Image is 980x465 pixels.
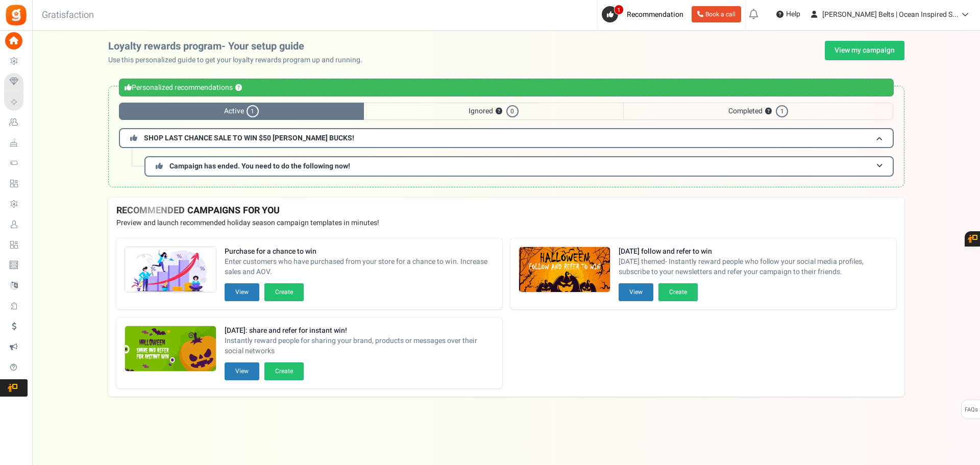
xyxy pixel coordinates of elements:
[614,5,624,15] span: 1
[619,257,888,277] span: [DATE] themed- Instantly reward people who follow your social media profiles, subscribe to your n...
[658,283,698,301] button: Create
[144,133,354,143] span: SHOP LAST CHANCE SALE TO WIN $50 [PERSON_NAME] BUCKS!
[125,326,216,372] img: Recommended Campaigns
[364,103,623,120] span: Ignored
[519,247,610,293] img: Recommended Campaigns
[225,283,259,301] button: View
[235,85,242,91] button: ?
[264,283,304,301] button: Create
[619,247,888,257] strong: [DATE] follow and refer to win
[776,105,788,117] span: 1
[225,326,494,336] strong: [DATE]: share and refer for instant win!
[119,79,894,96] div: Personalized recommendations
[496,108,502,115] button: ?
[225,336,494,356] span: Instantly reward people for sharing your brand, products or messages over their social networks
[225,362,259,380] button: View
[783,9,800,19] span: Help
[5,4,28,27] img: Gratisfaction
[247,105,259,117] span: 1
[825,41,904,60] a: View my campaign
[108,55,371,65] p: Use this personalized guide to get your loyalty rewards program up and running.
[964,400,978,420] span: FAQs
[116,218,896,228] p: Preview and launch recommended holiday season campaign templates in minutes!
[169,161,350,172] span: Campaign has ended. You need to do the following now!
[264,362,304,380] button: Create
[692,6,741,22] a: Book a call
[108,41,371,52] h2: Loyalty rewards program- Your setup guide
[619,283,653,301] button: View
[506,105,519,117] span: 0
[116,206,896,216] h4: RECOMMENDED CAMPAIGNS FOR YOU
[125,247,216,293] img: Recommended Campaigns
[225,257,494,277] span: Enter customers who have purchased from your store for a chance to win. Increase sales and AOV.
[822,9,959,20] span: [PERSON_NAME] Belts | Ocean Inspired S...
[623,103,893,120] span: Completed
[765,108,772,115] button: ?
[602,6,688,22] a: 1 Recommendation
[119,103,364,120] span: Active
[627,9,683,20] span: Recommendation
[772,6,804,22] a: Help
[31,5,105,26] h3: Gratisfaction
[225,247,494,257] strong: Purchase for a chance to win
